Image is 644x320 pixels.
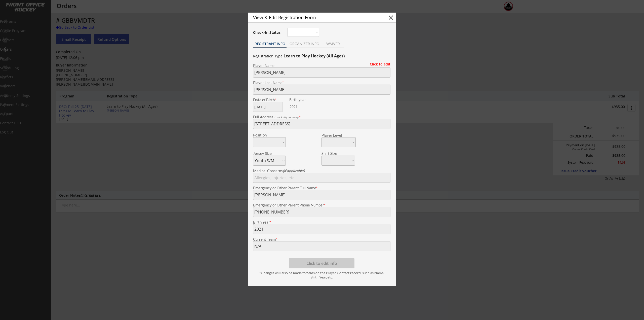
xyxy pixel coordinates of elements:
[253,173,390,183] input: Allergies, injuries, etc.
[253,42,287,46] div: REGISTRANT INFO
[321,133,356,137] div: Player Level
[321,152,347,155] div: Shirt Size
[253,15,378,20] div: View & Edit Registration Form
[283,168,305,173] em: (if applicable)
[256,271,388,279] div: *Changes will also be made to fields on the Player Contact record, such as Name, Birth Year, etc.
[253,220,390,224] div: Birth Year
[253,169,390,173] div: Medical Concerns
[253,115,390,119] div: Full Address
[253,152,279,155] div: Jersey Size
[287,42,322,46] div: ORGANIZER INFO
[253,81,390,85] div: Player Last Name
[387,14,395,21] button: close
[253,186,390,190] div: Emergency or Other Parent Full Name
[289,98,321,102] div: We are transitioning the system to collect and store date of birth instead of just birth year to ...
[253,31,281,34] div: Check-In Status
[253,133,279,137] div: Position
[273,116,298,119] em: street & city necessary
[322,42,344,46] div: WAIVER
[253,64,390,67] div: Player Name
[366,62,390,66] div: Click to edit
[253,203,390,207] div: Emergency or Other Parent Phone Number
[290,104,321,109] div: 2021
[289,258,354,268] button: Click to edit info
[253,119,390,129] input: Street, City, Province/State
[253,54,284,58] u: Registration Type:
[253,98,286,102] div: Date of Birth
[253,237,390,241] div: Current Team
[289,98,321,101] div: Birth year
[284,53,345,59] strong: Learn to Play Hockey (All Ages)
